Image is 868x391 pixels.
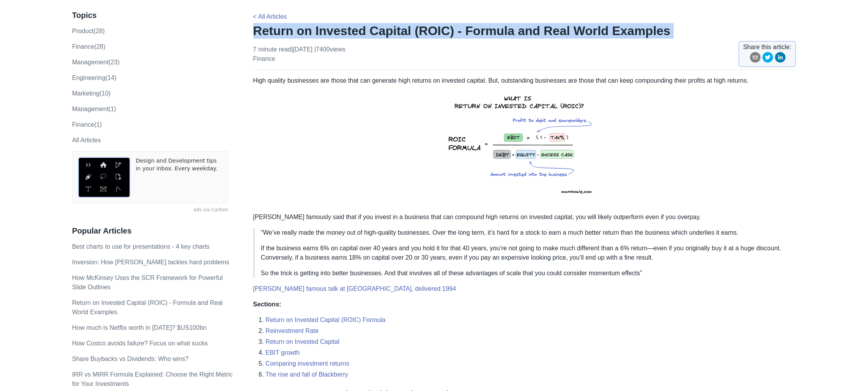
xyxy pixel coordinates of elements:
[72,11,237,20] h3: Topics
[72,371,233,387] a: IRR vs MIRR Formula Explained: Choose the Right Metric for Your Investments
[72,28,105,34] a: product(28)
[72,299,223,315] a: Return on Invested Capital (ROIC) - Formula and Real World Examples
[266,360,349,367] a: Comparing investment returns
[78,157,130,198] img: ads via Carbon
[253,285,456,292] a: [PERSON_NAME] famous talk at [GEOGRAPHIC_DATA], delivered 1994
[253,23,796,39] h1: Return on Invested Capital (ROIC) - Formula and Real World Examples
[266,338,339,345] a: Return on Invested Capital
[72,90,111,97] a: marketing(10)
[253,76,796,206] p: High quality businesses are those that can generate high returns on invested capital. But, outsta...
[261,244,790,262] p: If the business earns 6% on capital over 40 years and you hold it for that 40 years, you’re not g...
[72,43,105,50] a: finance(28)
[72,340,208,347] a: How Costco avoids failure? Focus on what sucks
[261,228,790,237] p: “We’ve really made the money out of high-quality businesses. Over the long term, it’s hard for a ...
[72,137,101,143] a: All Articles
[72,106,116,112] a: Management(1)
[314,46,345,53] span: | 7400 views
[750,52,761,65] button: email
[72,259,229,265] a: Inversion: How [PERSON_NAME] tackles hard problems
[253,301,281,308] strong: Sections:
[136,157,222,198] a: Design and Development tips in your inbox. Every weekday.
[253,212,796,222] p: [PERSON_NAME] famously said that if you invest in a business that can compound high returns on in...
[72,243,209,250] a: Best charts to use for presentations - 4 key charts
[72,324,207,331] a: How much is Netflix worth in [DATE]? $US100bn
[743,42,792,52] span: Share this article:
[266,371,348,378] a: The rise and fall of Blackberry
[266,327,319,334] a: Reinvestment Rate
[72,74,117,81] a: engineering(14)
[72,274,223,290] a: How McKinsey Uses the SCR Framework for Powerful Slide Outlines
[253,13,287,20] a: < All Articles
[72,59,120,65] a: management(23)
[762,52,773,65] button: twitter
[253,55,275,62] a: finance
[72,121,102,128] a: Finance(1)
[72,356,189,362] a: Share Buybacks vs Dividends: Who wins?
[266,349,300,356] a: EBIT growth
[72,226,237,236] h3: Popular Articles
[266,317,386,323] a: Return on Invested Capital (ROIC) Formula
[775,52,786,65] button: linkedin
[438,85,611,206] img: return-on-invested-capital
[261,269,790,278] p: So the trick is getting into better businesses. And that involves all of these advantages of scal...
[253,45,346,64] p: 7 minute read | [DATE]
[72,207,228,214] a: ads via Carbon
